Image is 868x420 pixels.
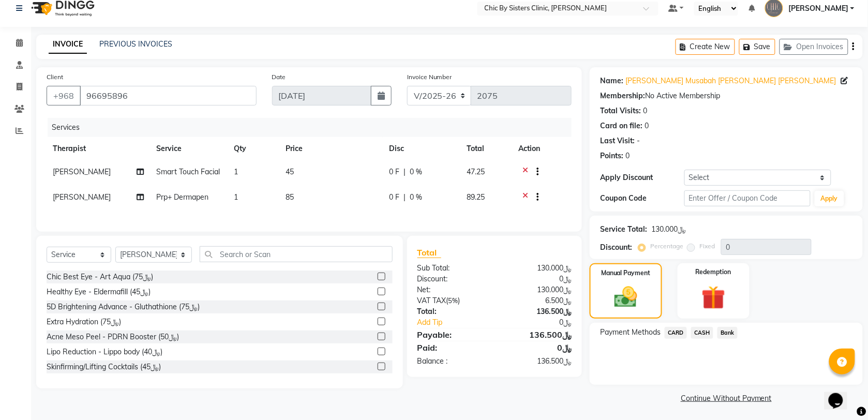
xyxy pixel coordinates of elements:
[600,193,684,204] div: Coupon Code
[47,302,200,312] div: 5D Brightening Advance - Gluthathione (﷼75)
[600,224,647,235] div: Service Total:
[600,91,645,101] div: Membership:
[47,317,121,327] div: Extra Hydration (﷼75)
[788,3,848,14] span: [PERSON_NAME]
[780,39,848,55] button: Open Invoices
[467,167,485,176] span: 47.25
[234,167,238,176] span: 1
[495,274,579,284] div: ﷼0
[699,242,715,251] label: Fixed
[403,192,406,203] span: |
[417,296,446,305] span: VAT TAX
[49,35,87,54] a: INVOICE
[47,362,161,372] div: Skinfirming/Lifting Cocktails (﷼45)
[403,167,406,177] span: |
[508,317,579,328] div: ﷼0
[650,242,683,251] label: Percentage
[625,76,836,86] a: [PERSON_NAME] Musabah [PERSON_NAME] [PERSON_NAME]
[495,263,579,274] div: ﷼130.000
[272,72,286,82] label: Date
[80,86,257,106] input: Search by Name/Mobile/Email/Code
[99,39,172,49] a: PREVIOUS INVOICES
[607,284,645,310] img: _cash.svg
[460,137,512,160] th: Total
[410,306,495,317] div: Total:
[383,137,460,160] th: Disc
[47,347,162,357] div: Lipo Reduction - Lippo body (﷼40)
[495,341,579,354] div: ﷼0
[47,137,150,160] th: Therapist
[467,192,485,202] span: 89.25
[600,91,852,101] div: No Active Membership
[600,121,642,131] div: Card on file:
[47,272,153,282] div: Chic Best Eye - Art Aqua (﷼75)
[600,151,623,161] div: Points:
[600,327,661,338] span: Payment Methods
[286,192,294,202] span: 85
[279,137,383,160] th: Price
[495,295,579,306] div: ﷼6.500
[512,137,572,160] th: Action
[696,267,731,277] label: Redemption
[825,379,858,410] iframe: chat widget
[410,274,495,284] div: Discount:
[410,192,422,203] span: 0 %
[410,328,495,341] div: Payable:
[410,263,495,274] div: Sub Total:
[410,317,509,328] a: Add Tip
[495,328,579,341] div: ﷼136.500
[600,242,632,253] div: Discount:
[47,332,179,342] div: Acne Meso Peel - PDRN Booster (﷼50)
[156,167,220,176] span: Smart Touch Facial
[600,76,623,86] div: Name:
[645,121,649,131] div: 0
[637,136,640,146] div: -
[286,167,294,176] span: 45
[625,151,630,161] div: 0
[48,118,579,137] div: Services
[410,295,495,306] div: ( )
[200,246,393,262] input: Search or Scan
[684,190,811,206] input: Enter Offer / Coupon Code
[600,136,635,146] div: Last Visit:
[47,72,63,82] label: Client
[150,137,228,160] th: Service
[53,192,111,202] span: [PERSON_NAME]
[495,284,579,295] div: ﷼130.000
[410,356,495,367] div: Balance :
[601,268,651,278] label: Manual Payment
[676,39,735,55] button: Create New
[407,72,452,82] label: Invoice Number
[228,137,279,160] th: Qty
[410,167,422,177] span: 0 %
[53,167,111,176] span: [PERSON_NAME]
[691,327,713,339] span: CASH
[694,283,733,312] img: _gift.svg
[815,191,844,206] button: Apply
[156,192,208,202] span: Prp+ Dermapen
[600,106,641,116] div: Total Visits:
[643,106,647,116] div: 0
[717,327,738,339] span: Bank
[495,356,579,367] div: ﷼136.500
[448,296,458,305] span: 5%
[47,287,151,297] div: Healthy Eye - Eldermafill (﷼45)
[410,284,495,295] div: Net:
[417,247,441,258] span: Total
[651,224,686,235] div: ﷼130.000
[592,393,861,404] a: Continue Without Payment
[389,167,399,177] span: 0 F
[410,341,495,354] div: Paid:
[600,172,684,183] div: Apply Discount
[665,327,687,339] span: CARD
[495,306,579,317] div: ﷼136.500
[389,192,399,203] span: 0 F
[234,192,238,202] span: 1
[739,39,775,55] button: Save
[47,86,81,106] button: +968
